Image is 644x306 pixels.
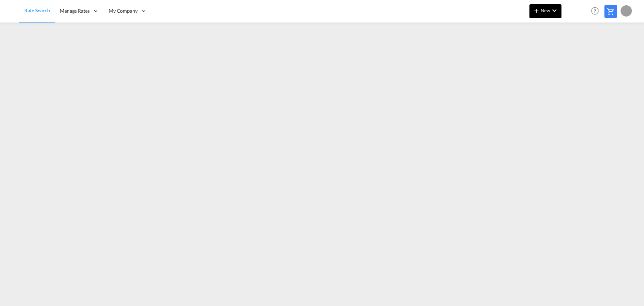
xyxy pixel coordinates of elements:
span: Help [589,5,601,17]
span: Rate Search [24,7,50,13]
span: New [532,8,558,13]
span: My Company [109,7,138,14]
button: icon-plus 400-fgNewicon-chevron-down [529,4,561,18]
span: Manage Rates [60,7,90,14]
md-icon: icon-plus 400-fg [532,6,541,15]
div: Help [589,5,604,18]
md-icon: icon-chevron-down [550,6,558,15]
